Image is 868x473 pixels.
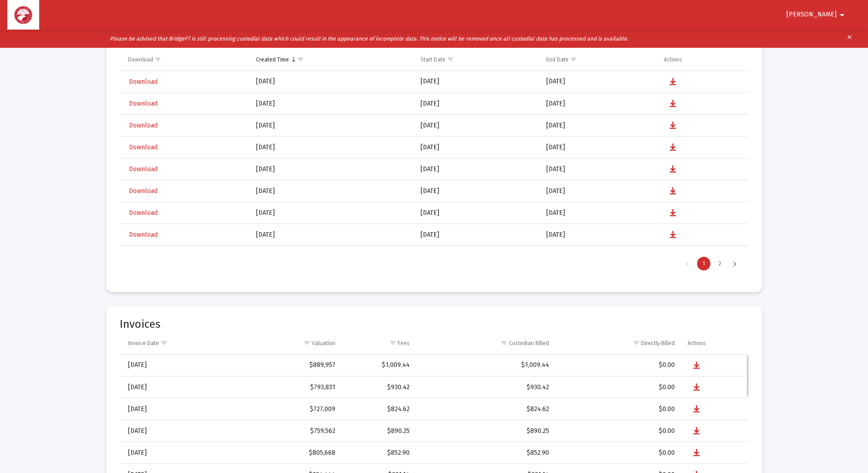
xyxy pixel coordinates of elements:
[342,332,416,354] td: Column Fees
[414,71,539,93] td: [DATE]
[312,340,335,347] div: Valuation
[501,340,508,346] span: Show filter options for column 'Custodian Billed'
[240,442,342,464] td: $805,668
[154,56,161,63] span: Show filter options for column 'Download'
[414,49,539,71] td: Column Start Date
[414,202,539,224] td: [DATE]
[256,99,408,108] div: [DATE]
[633,340,640,346] span: Show filter options for column 'Directly Billed'
[776,5,858,24] button: [PERSON_NAME]
[546,56,569,63] div: End Date
[540,115,657,137] td: [DATE]
[540,93,657,115] td: [DATE]
[129,78,158,86] span: Download
[342,355,416,376] td: $1,009.44
[110,36,628,42] i: Please be advised that BridgeFT is still processing custodial data which could result in the appe...
[414,246,539,268] td: [DATE]
[256,187,408,196] div: [DATE]
[342,376,416,398] td: $930.42
[540,137,657,158] td: [DATE]
[120,251,749,276] div: Page Navigation
[129,231,158,239] span: Download
[120,49,250,71] td: Column Download
[713,257,727,270] div: Page 2
[120,320,160,329] mat-card-title: Invoices
[256,165,408,174] div: [DATE]
[128,56,153,63] div: Download
[846,32,853,46] mat-icon: clear
[14,6,32,24] img: Dashboard
[240,420,342,442] td: $759,562
[540,180,657,202] td: [DATE]
[120,332,240,354] td: Column Invoice Date
[416,420,555,442] td: $890.25
[120,49,749,276] div: Data grid
[398,340,410,347] div: Fees
[129,122,158,129] span: Download
[641,340,675,347] div: Directly Billed
[416,332,555,354] td: Column Custodian Billed
[786,11,837,19] span: [PERSON_NAME]
[240,398,342,420] td: $727,009
[540,49,657,71] td: Column End Date
[414,158,539,180] td: [DATE]
[256,77,408,86] div: [DATE]
[540,224,657,246] td: [DATE]
[256,56,289,63] div: Created Time
[414,180,539,202] td: [DATE]
[240,332,342,354] td: Column Valuation
[421,56,446,63] div: Start Date
[240,376,342,398] td: $793,831
[555,420,681,442] td: $0.00
[128,427,234,436] div: [DATE]
[303,340,310,346] span: Show filter options for column 'Valuation'
[447,56,454,63] span: Show filter options for column 'Start Date'
[256,230,408,239] div: [DATE]
[416,442,555,464] td: $852.90
[555,332,681,354] td: Column Directly Billed
[342,420,416,442] td: $890.25
[414,137,539,158] td: [DATE]
[128,383,234,392] div: [DATE]
[416,355,555,376] td: $1,009.44
[680,257,695,270] div: Previous Page
[297,56,304,63] span: Show filter options for column 'Created Time'
[540,71,657,93] td: [DATE]
[128,361,234,370] div: [DATE]
[657,49,749,71] td: Column Actions
[129,209,158,217] span: Download
[256,143,408,152] div: [DATE]
[256,209,408,218] div: [DATE]
[342,442,416,464] td: $852.90
[416,398,555,420] td: $824.62
[555,376,681,398] td: $0.00
[540,246,657,268] td: [DATE]
[540,202,657,224] td: [DATE]
[390,340,396,346] span: Show filter options for column 'Fees'
[688,340,706,347] div: Actions
[129,100,158,107] span: Download
[128,340,159,347] div: Invoice Date
[342,398,416,420] td: $824.62
[129,143,158,151] span: Download
[555,355,681,376] td: $0.00
[555,398,681,420] td: $0.00
[540,158,657,180] td: [DATE]
[570,56,577,63] span: Show filter options for column 'End Date'
[681,332,749,354] td: Column Actions
[129,187,158,195] span: Download
[416,376,555,398] td: $930.42
[160,340,167,346] span: Show filter options for column 'Invoice Date'
[414,93,539,115] td: [DATE]
[509,340,549,347] div: Custodian Billed
[128,448,234,458] div: [DATE]
[837,6,847,24] mat-icon: arrow_drop_down
[240,355,342,376] td: $889,957
[727,257,742,270] div: Next Page
[664,56,682,63] div: Actions
[414,224,539,246] td: [DATE]
[250,49,414,71] td: Column Created Time
[414,115,539,137] td: [DATE]
[128,405,234,414] div: [DATE]
[555,442,681,464] td: $0.00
